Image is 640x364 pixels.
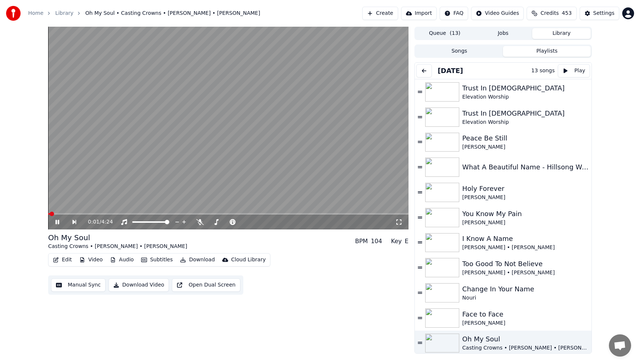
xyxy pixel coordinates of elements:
div: / [88,218,106,226]
div: Casting Crowns • [PERSON_NAME] • [PERSON_NAME] [462,344,589,352]
div: Casting Crowns • [PERSON_NAME] • [PERSON_NAME] [48,243,187,250]
span: 4:24 [101,218,113,226]
div: BPM [355,237,368,246]
div: Trust In [DEMOGRAPHIC_DATA] [462,108,589,119]
div: You Know My Pain [462,209,589,219]
div: Key [391,237,402,246]
button: Subtitles [138,255,176,265]
div: Face to Face [462,309,589,320]
div: I Know A Name [462,234,589,244]
button: Songs [416,46,503,57]
button: Audio [107,255,137,265]
button: Credits453 [527,7,576,20]
button: Playlists [503,46,591,57]
div: Holy Forever [462,183,589,194]
a: Home [28,10,43,17]
button: Queue [416,28,474,39]
button: Download [177,255,218,265]
div: Cloud Library [231,256,266,264]
button: Video Guides [471,7,524,20]
span: Oh My Soul • Casting Crowns • [PERSON_NAME] • [PERSON_NAME] [85,10,260,17]
button: Play [558,64,590,77]
button: Download Video [109,278,169,292]
div: Oh My Soul [462,334,589,344]
div: Trust In [DEMOGRAPHIC_DATA] [462,83,589,93]
button: Manual Sync [51,278,106,292]
button: Library [532,28,591,39]
div: [PERSON_NAME] • [PERSON_NAME] [462,244,589,251]
button: Video [76,255,106,265]
div: 104 [371,237,382,246]
div: Settings [593,10,614,17]
div: Open chat [609,334,631,357]
div: Peace Be Still [462,133,589,143]
div: Elevation Worship [462,93,589,101]
span: Credits [540,10,559,17]
span: 453 [562,10,572,17]
button: Jobs [474,28,533,39]
div: [PERSON_NAME] [462,320,589,327]
a: Library [55,10,73,17]
button: FAQ [440,7,468,20]
div: Too Good To Not Believe [462,259,589,269]
span: 0:01 [88,218,99,226]
div: Elevation Worship [462,119,589,126]
div: Oh My Soul [48,232,187,243]
button: Settings [580,7,619,20]
div: [PERSON_NAME] [462,143,589,151]
div: 13 songs [531,67,555,75]
button: [DATE] [435,66,466,76]
button: Import [401,7,437,20]
button: Open Dual Screen [172,278,240,292]
div: E [405,237,409,246]
div: [PERSON_NAME] [462,219,589,226]
div: [PERSON_NAME] [462,194,589,201]
div: Nouri [462,294,589,302]
div: What A Beautiful Name - Hillsong Worship [462,162,589,172]
button: Edit [50,255,75,265]
img: youka [6,6,21,21]
span: ( 13 ) [450,30,460,37]
div: Change In Your Name [462,284,589,294]
nav: breadcrumb [28,10,260,17]
button: Create [362,7,398,20]
div: [PERSON_NAME] • [PERSON_NAME] [462,269,589,277]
